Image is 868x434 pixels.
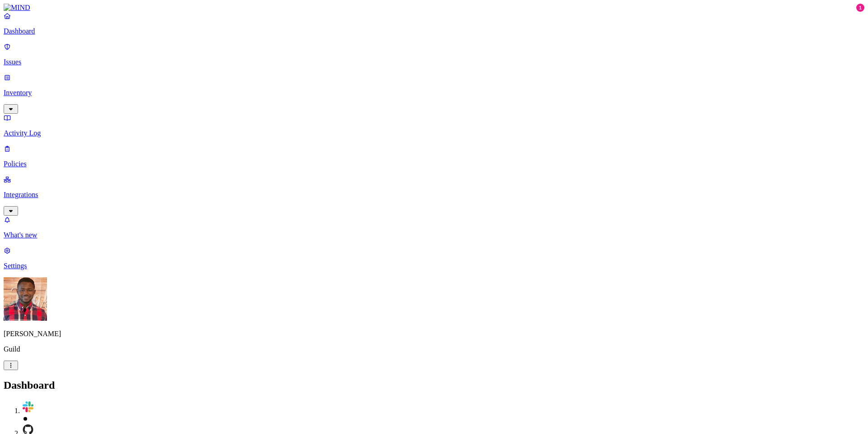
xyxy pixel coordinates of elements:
p: Guild [4,345,864,353]
img: svg%3e [22,400,34,413]
p: Issues [4,58,864,66]
p: Integrations [4,191,864,199]
a: Inventory [4,73,864,112]
a: MIND [4,4,864,12]
p: Policies [4,160,864,168]
img: Charles Sawadogo [4,277,47,321]
p: Activity Log [4,129,864,137]
a: Integrations [4,175,864,214]
img: MIND [4,4,30,12]
p: Inventory [4,89,864,97]
p: Settings [4,262,864,270]
div: 1 [856,4,864,12]
a: Issues [4,43,864,66]
a: Activity Log [4,114,864,137]
p: What's new [4,231,864,239]
p: [PERSON_NAME] [4,330,864,338]
a: Settings [4,246,864,270]
h2: Dashboard [4,379,864,391]
p: Dashboard [4,27,864,35]
a: Dashboard [4,12,864,35]
a: What's new [4,216,864,239]
a: Policies [4,145,864,168]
